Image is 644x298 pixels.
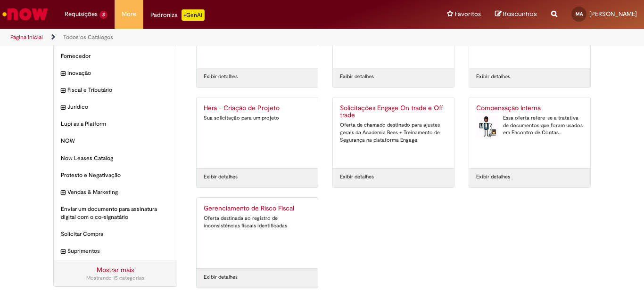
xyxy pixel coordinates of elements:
p: +GenAi [182,9,205,21]
div: expandir categoria Suprimentos Suprimentos [54,242,177,260]
span: [PERSON_NAME] [589,10,637,18]
i: expandir categoria Vendas & Marketing [61,188,65,198]
img: ServiceNow [1,5,50,24]
div: expandir categoria Inovação Inovação [54,64,177,82]
a: Exibir detalhes [204,274,238,281]
img: Compensação Interna [476,114,498,138]
div: Protesto e Negativação [54,167,177,184]
i: expandir categoria Inovação [61,69,65,79]
a: Exibir detalhes [476,73,510,81]
span: Protesto e Negativação [61,171,170,179]
span: Enviar um documento para assinatura digital com o co-signatário [61,205,170,221]
h2: Hera - Criação de Projeto [204,105,311,112]
a: Página inicial [10,33,43,41]
span: Inovação [67,69,170,77]
span: Solicitar Compra [61,230,170,238]
div: Padroniza [150,9,205,21]
h2: Solicitações Engage On trade e Off trade [340,105,447,120]
a: Todos os Catálogos [63,33,113,41]
a: Hera - Criação de Projeto Sua solicitação para um projeto [197,97,318,168]
div: Fornecedor [54,48,177,65]
div: expandir categoria Vendas & Marketing Vendas & Marketing [54,184,177,201]
h2: Compensação Interna [476,105,583,112]
a: Exibir detalhes [204,73,238,81]
span: Vendas & Marketing [67,188,170,196]
a: Compensação Interna Compensação Interna Essa oferta refere-se a tratativa de documentos que foram... [469,97,590,168]
span: Requisições [65,9,98,19]
a: Solicitações Engage On trade e Off trade Oferta de chamado destinado para ajustes gerais da Acade... [333,97,454,168]
span: Fornecedor [61,52,170,60]
a: Rascunhos [495,10,537,19]
div: Lupi as a Platform [54,115,177,133]
a: Mostrar mais [97,266,134,274]
div: Essa oferta refere-se a tratativa de documentos que foram usados em Encontro de Contas. [476,114,583,137]
h2: Gerenciamento de Risco Fiscal [204,205,311,212]
span: Jurídico [67,103,170,111]
div: Sua solicitação para um projeto [204,114,311,122]
div: expandir categoria Fiscal e Tributário Fiscal e Tributário [54,81,177,99]
span: Rascunhos [503,9,537,18]
span: Fiscal e Tributário [67,86,170,94]
div: NOW [54,132,177,150]
i: expandir categoria Jurídico [61,103,65,113]
a: Exibir detalhes [340,73,374,81]
a: Exibir detalhes [204,173,238,181]
div: Enviar um documento para assinatura digital com o co-signatário [54,201,177,226]
a: Exibir detalhes [340,173,374,181]
span: Now Leases Catalog [61,154,170,162]
span: NOW [61,137,170,145]
div: Oferta destinada ao registro de inconsistências fiscais identificadas [204,215,311,229]
span: Suprimentos [67,247,170,255]
span: 3 [99,11,107,19]
i: expandir categoria Suprimentos [61,247,65,257]
div: Now Leases Catalog [54,150,177,167]
div: expandir categoria Jurídico Jurídico [54,98,177,116]
a: Gerenciamento de Risco Fiscal Oferta destinada ao registro de inconsistências fiscais identificadas [197,198,318,268]
i: expandir categoria Fiscal e Tributário [61,86,65,96]
span: MA [576,11,583,17]
span: Lupi as a Platform [61,120,170,128]
div: Mostrando 15 categorias [61,274,170,282]
span: More [122,9,136,19]
ul: Trilhas de página [7,29,422,46]
a: Exibir detalhes [476,173,510,181]
div: Solicitar Compra [54,226,177,243]
span: Favoritos [455,9,481,19]
div: Oferta de chamado destinado para ajustes gerais da Academia Bees + Treinamento de Segurança na pl... [340,121,447,144]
